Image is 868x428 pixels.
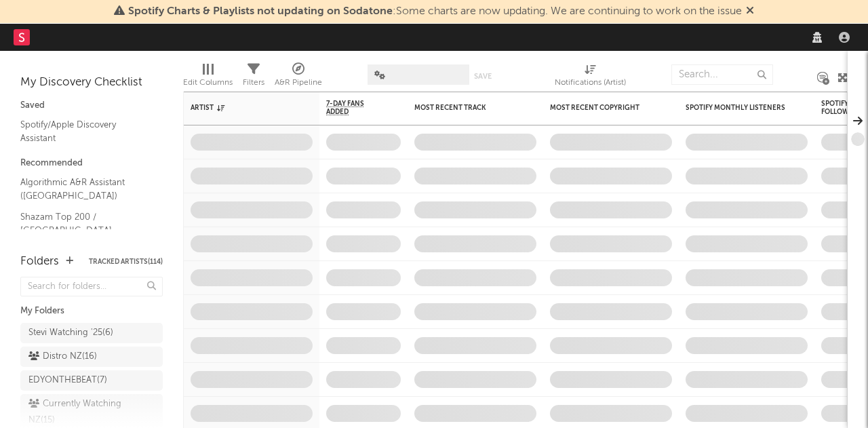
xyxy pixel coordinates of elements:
[414,104,516,112] div: Most Recent Track
[28,372,107,389] div: EDYONTHEBEAT ( 7 )
[20,98,163,114] div: Saved
[20,210,149,237] a: Shazam Top 200 / [GEOGRAPHIC_DATA]
[20,75,163,91] div: My Discovery Checklist
[20,370,163,391] a: EDYONTHEBEAT(7)
[28,325,113,341] div: Stevi Watching '25 ( 6 )
[20,277,163,296] input: Search for folders...
[183,75,233,91] div: Edit Columns
[275,58,322,97] div: A&R Pipeline
[555,58,626,97] div: Notifications (Artist)
[474,73,492,80] button: Save
[20,323,163,343] a: Stevi Watching '25(6)
[555,75,626,91] div: Notifications (Artist)
[671,64,773,85] input: Search...
[275,75,322,91] div: A&R Pipeline
[20,155,163,172] div: Recommended
[20,303,163,319] div: My Folders
[550,104,652,112] div: Most Recent Copyright
[20,254,59,270] div: Folders
[243,75,264,91] div: Filters
[128,6,742,17] span: : Some charts are now updating. We are continuing to work on the issue
[746,6,754,17] span: Dismiss
[686,104,787,112] div: Spotify Monthly Listeners
[326,100,380,116] span: 7-Day Fans Added
[191,104,292,112] div: Artist
[128,6,393,17] span: Spotify Charts & Playlists not updating on Sodatone
[243,58,264,97] div: Filters
[183,58,233,97] div: Edit Columns
[89,258,163,265] button: Tracked Artists(114)
[28,349,97,365] div: Distro NZ ( 16 )
[20,175,149,203] a: Algorithmic A&R Assistant ([GEOGRAPHIC_DATA])
[20,347,163,367] a: Distro NZ(16)
[20,117,149,145] a: Spotify/Apple Discovery Assistant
